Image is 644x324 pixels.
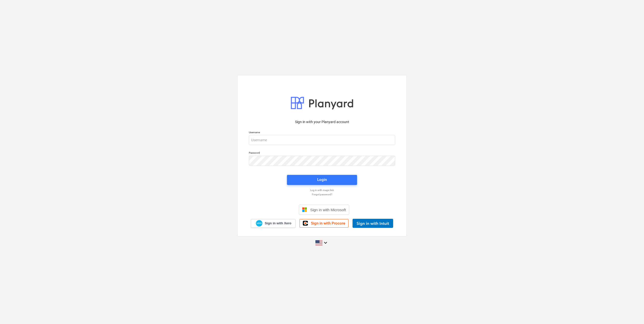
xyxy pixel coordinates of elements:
i: keyboard_arrow_down [323,240,329,246]
button: Login [287,175,357,185]
a: Forgot password? [246,193,398,196]
a: Log in with magic link [246,188,398,192]
img: Xero logo [256,220,262,227]
p: Sign in with your Planyard account [249,119,395,125]
span: Sign in with Xero [265,221,291,226]
img: Microsoft logo [302,207,307,212]
p: Username [249,131,395,135]
p: Password [249,151,395,155]
div: Login [317,176,327,183]
input: Username [249,135,395,145]
a: Sign in with Xero [251,219,296,228]
a: Sign in with Procore [300,219,348,228]
span: Sign in with Procore [311,221,345,226]
span: Sign in with Microsoft [310,208,346,212]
